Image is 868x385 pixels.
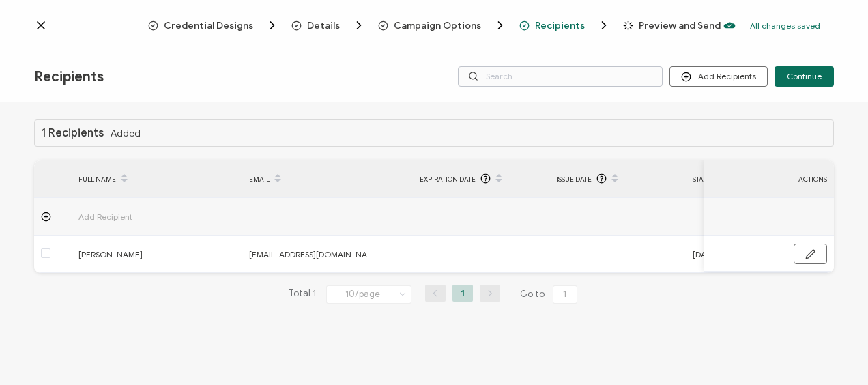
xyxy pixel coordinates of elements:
span: Add Recipient [78,209,208,225]
span: Recipients [519,18,611,32]
div: FULL NAME [72,167,242,190]
span: Campaign Options [394,20,481,31]
iframe: Chat Widget [800,319,868,385]
div: ACTIONS [704,171,834,187]
span: Issue Date [556,171,592,187]
span: Credential Designs [148,18,279,32]
span: [EMAIL_ADDRESS][DOMAIN_NAME] [249,246,379,262]
span: Credential Designs [164,20,253,31]
span: Preview and Send [639,20,721,31]
span: [DATE] [693,246,718,262]
span: Continue [787,72,822,81]
span: Preview and Send [623,20,721,31]
span: Expiration Date [420,171,476,187]
li: 1 [452,285,473,302]
input: Select [326,285,411,304]
span: Recipients [34,68,104,85]
span: Details [291,18,366,32]
span: Total 1 [289,285,316,304]
div: Breadcrumb [148,18,721,32]
input: Search [458,66,663,87]
div: EMAIL [242,167,413,190]
span: Go to [520,285,580,304]
span: Campaign Options [378,18,507,32]
h1: 1 Recipients [42,127,104,139]
span: Recipients [535,20,585,31]
button: Continue [775,66,834,87]
span: [PERSON_NAME] [78,246,208,262]
p: All changes saved [750,20,820,31]
span: Details [307,20,340,31]
div: Start Date [686,167,822,190]
span: Added [111,128,141,139]
button: Add Recipients [669,66,768,87]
